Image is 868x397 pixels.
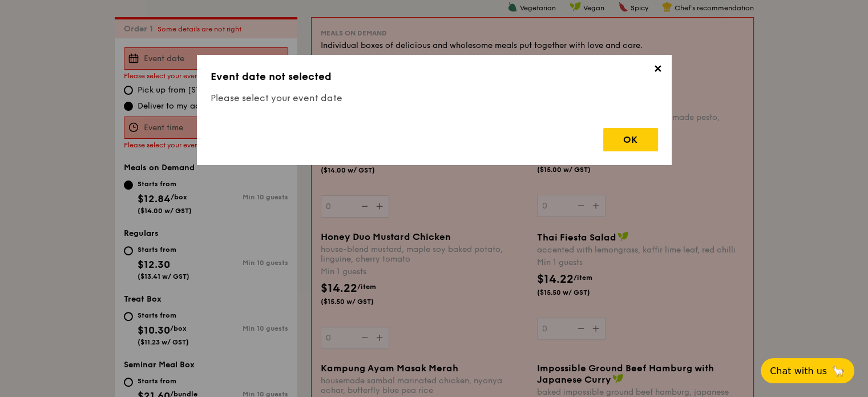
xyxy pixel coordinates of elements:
span: ✕ [650,63,666,79]
button: Chat with us🦙 [761,358,854,383]
h4: Please select your event date [211,91,658,105]
h3: Event date not selected [211,69,658,85]
span: Chat with us [770,366,827,376]
span: 🦙 [831,364,845,378]
div: OK [603,128,658,151]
